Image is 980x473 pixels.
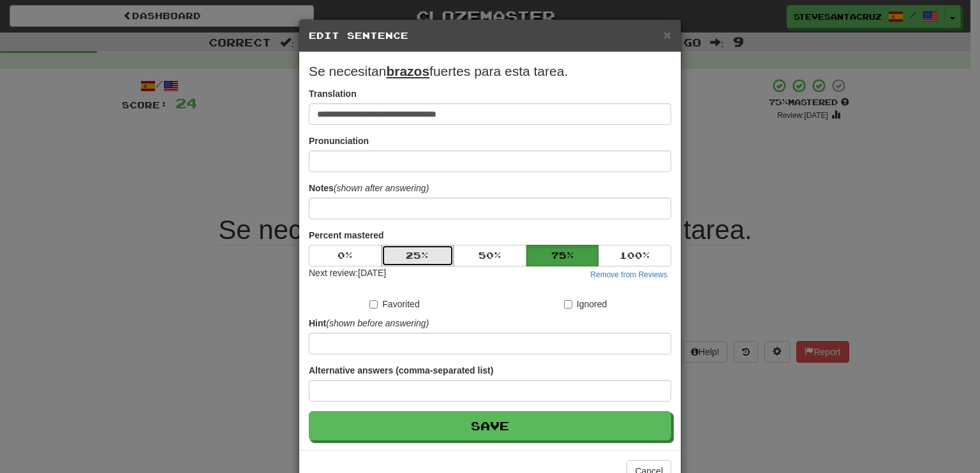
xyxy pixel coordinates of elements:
label: Hint [309,317,429,330]
input: Ignored [564,300,572,309]
label: Percent mastered [309,229,384,242]
label: Alternative answers (comma-separated list) [309,364,493,377]
u: brazos [386,64,429,78]
em: (shown after answering) [334,183,429,193]
label: Favorited [369,298,419,310]
div: Next review: [DATE] [309,266,386,282]
label: Notes [309,182,429,194]
em: (shown before answering) [326,318,429,328]
button: 50% [454,245,526,266]
p: Se necesitan fuertes para esta tarea. [309,62,671,81]
button: Save [309,411,671,440]
label: Pronunciation [309,135,369,147]
div: Percent mastered [309,245,671,266]
button: 0% [309,245,382,266]
button: Close [664,28,671,41]
button: 100% [598,245,671,266]
span: × [664,27,671,42]
button: Remove from Reviews [586,268,671,282]
button: 25% [382,245,454,266]
label: Ignored [564,298,607,310]
h5: Edit Sentence [309,29,671,42]
input: Favorited [369,300,378,309]
button: 75% [526,245,599,266]
label: Translation [309,87,357,100]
